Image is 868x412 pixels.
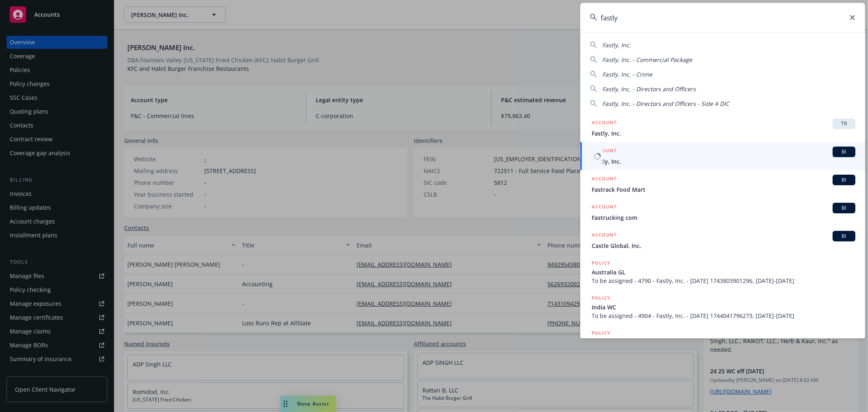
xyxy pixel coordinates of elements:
[580,289,865,324] a: POLICYIndia WCTo be assigned - 4904 - Fastly, Inc. - [DATE] 1744041796273, [DATE]-[DATE]
[592,276,855,285] span: To be assigned - 4790 - Fastly, Inc. - [DATE] 1743803901296, [DATE]-[DATE]
[592,268,855,276] span: Australia GL
[592,175,617,184] h5: ACCOUNT
[592,311,855,320] span: To be assigned - 4904 - Fastly, Inc. - [DATE] 1744041796273, [DATE]-[DATE]
[592,303,855,311] span: India WC
[592,241,855,250] span: Castle Global, Inc.
[580,114,865,142] a: ACCOUNTTRFastly, Inc.
[592,185,855,194] span: Fastrack Food Mart
[592,157,855,166] span: Fastly, Inc.
[592,294,610,302] h5: POLICY
[836,120,852,127] span: TR
[580,226,865,254] a: ACCOUNTBICastle Global, Inc.
[592,118,617,128] h5: ACCOUNT
[836,148,852,156] span: BI
[592,338,855,346] span: Property | Japan Prop
[602,56,692,64] span: Fastly, Inc. - Commercial Package
[592,147,617,156] h5: ACCOUNT
[602,100,729,107] span: Fastly, Inc. - Directors and Officers - Side A DIC
[592,231,617,241] h5: ACCOUNT
[602,41,631,49] span: Fastly, Inc.
[602,85,696,93] span: Fastly, Inc. - Directors and Officers
[592,203,617,213] h5: ACCOUNT
[592,129,855,138] span: Fastly, Inc.
[580,142,865,170] a: ACCOUNTBIFastly, Inc.
[592,329,610,337] h5: POLICY
[592,259,610,267] h5: POLICY
[580,324,865,359] a: POLICYProperty | Japan Prop
[836,232,852,240] span: BI
[580,170,865,198] a: ACCOUNTBIFastrack Food Mart
[580,198,865,226] a: ACCOUNTBIFastrucking com
[602,70,652,78] span: Fastly, Inc. - Crime
[580,3,865,32] input: Search...
[836,176,852,184] span: BI
[592,213,855,222] span: Fastrucking com
[580,254,865,289] a: POLICYAustralia GLTo be assigned - 4790 - Fastly, Inc. - [DATE] 1743803901296, [DATE]-[DATE]
[836,204,852,212] span: BI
